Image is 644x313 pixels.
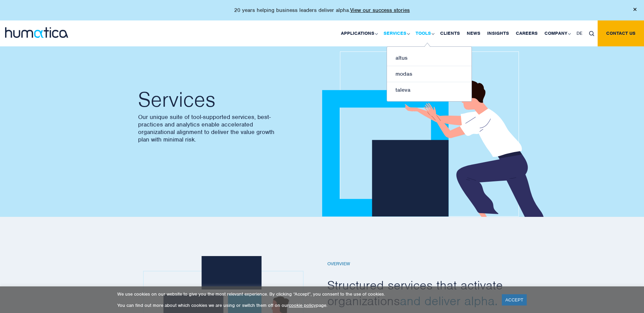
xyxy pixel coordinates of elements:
a: News [463,20,484,46]
img: search_icon [589,31,594,36]
h2: Structured services that activate organizations [327,277,511,309]
a: Careers [512,20,541,46]
a: modas [387,66,471,82]
a: altus [387,50,471,66]
a: taleva [387,82,471,98]
a: Applications [338,20,380,46]
img: about_banner1 [322,51,558,217]
h2: Services [138,89,315,110]
a: Insights [484,20,512,46]
img: logo [5,27,68,38]
a: DE [573,20,586,46]
a: ACCEPT [502,294,527,305]
p: We use cookies on our website to give you the most relevant experience. By clicking “Accept”, you... [117,291,493,297]
span: DE [576,30,582,36]
a: Company [541,20,573,46]
a: View our success stories [350,7,410,14]
a: Tools [412,20,437,46]
a: Clients [437,20,463,46]
p: Our unique suite of tool-supported services, best-practices and analytics enable accelerated orga... [138,113,315,143]
h6: Overview [327,261,511,267]
a: Services [380,20,412,46]
a: cookie policy [289,302,316,308]
p: You can find out more about which cookies we are using or switch them off on our page. [117,302,493,308]
p: 20 years helping business leaders deliver alpha. [234,7,410,14]
a: Contact us [598,20,644,46]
